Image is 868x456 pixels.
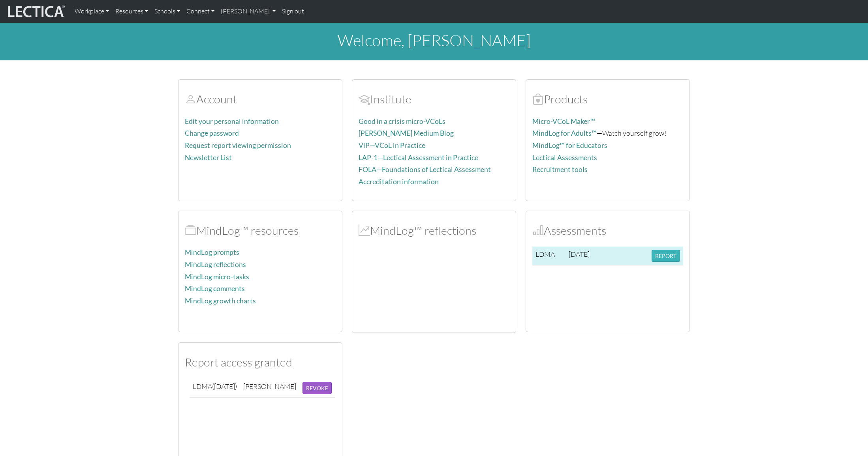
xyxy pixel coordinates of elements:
[652,250,680,262] button: REPORT
[532,247,566,265] td: LDMA
[185,297,256,305] a: MindLog growth charts
[279,3,307,20] a: Sign out
[185,92,336,106] h2: Account
[185,284,245,293] a: MindLog comments
[359,153,478,162] a: LAP-1—Lectical Assessment in Practice
[532,127,683,139] p: —Watch yourself grow!
[359,129,454,137] a: [PERSON_NAME] Medium Blog
[6,4,65,19] img: lecticalive
[532,92,683,106] h2: Products
[359,224,509,237] h2: MindLog™ reflections
[532,165,588,174] a: Recruitment tools
[185,223,196,237] span: MindLog™ resources
[218,3,279,20] a: [PERSON_NAME]
[359,165,491,174] a: FOLA—Foundations of Lectical Assessment
[243,382,296,391] div: [PERSON_NAME]
[532,92,544,106] span: Products
[359,141,425,150] a: ViP—VCoL in Practice
[359,92,509,106] h2: Institute
[569,250,590,258] span: [DATE]
[532,117,595,125] a: Micro-VCoL Maker™
[112,3,151,20] a: Resources
[71,3,112,20] a: Workplace
[151,3,183,20] a: Schools
[532,129,597,137] a: MindLog for Adults™
[185,355,336,369] h2: Report access granted
[185,248,239,256] a: MindLog prompts
[185,92,196,106] span: Account
[183,3,218,20] a: Connect
[532,223,544,237] span: Assessments
[185,117,279,125] a: Edit your personal information
[185,260,246,269] a: MindLog reflections
[359,178,439,186] a: Accreditation information
[532,141,607,150] a: MindLog™ for Educators
[302,382,332,394] button: REVOKE
[359,223,370,237] span: MindLog
[185,224,336,237] h2: MindLog™ resources
[532,153,597,162] a: Lectical Assessments
[185,129,239,137] a: Change password
[190,379,240,398] td: LDMA
[532,224,683,237] h2: Assessments
[185,153,232,162] a: Newsletter List
[359,92,370,106] span: Account
[212,382,237,391] span: ([DATE])
[185,273,249,281] a: MindLog micro-tasks
[185,141,291,150] a: Request report viewing permission
[359,117,445,125] a: Good in a crisis micro-VCoLs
